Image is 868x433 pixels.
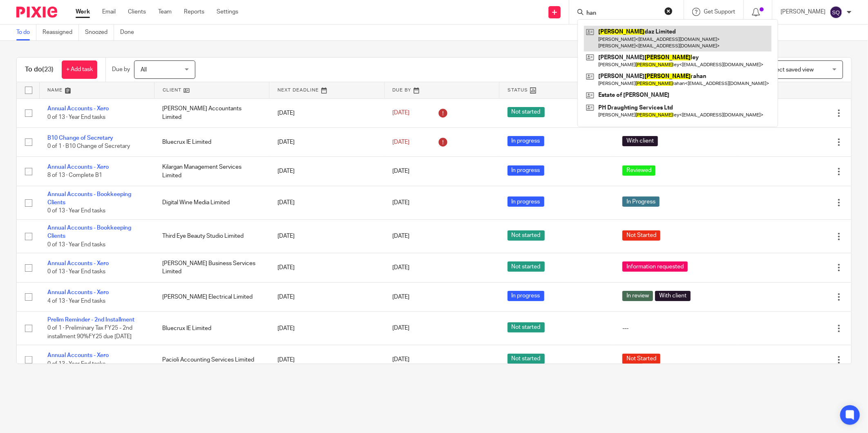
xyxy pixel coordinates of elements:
a: Team [158,8,172,16]
span: [DATE] [392,265,409,270]
td: [PERSON_NAME] Electrical Limited [154,282,269,311]
td: Bluecrux IE Limited [154,127,269,156]
a: Annual Accounts - Xero [47,261,109,266]
td: [DATE] [269,253,384,282]
span: 0 of 1 · B10 Change of Secretary [47,143,130,149]
a: Work [76,8,90,16]
span: Not Started [622,354,660,364]
span: In progress [508,136,544,146]
span: All [141,67,147,73]
span: Not started [508,230,545,241]
span: In progress [508,165,544,176]
a: B10 Change of Secretary [47,135,113,141]
td: Kilargan Management Services Limited [154,157,269,186]
span: Not started [508,107,545,117]
span: Get Support [704,9,735,15]
td: Digital Wine Media Limited [154,186,269,219]
span: [DATE] [392,294,409,300]
a: Annual Accounts - Bookkeeping Clients [47,225,131,239]
a: Done [120,25,140,40]
span: Reviewed [622,165,655,176]
span: In progress [508,291,544,301]
a: + Add task [62,60,97,79]
td: [PERSON_NAME] Business Services Limited [154,253,269,282]
span: Not started [508,354,545,364]
td: [DATE] [269,186,384,219]
span: In Progress [622,196,660,207]
a: Snoozed [85,25,114,40]
span: 4 of 13 · Year End tasks [47,298,105,304]
span: [DATE] [392,326,409,331]
td: [DATE] [269,98,384,127]
a: Email [102,8,116,16]
a: Clients [128,8,146,16]
td: [DATE] [269,282,384,311]
span: [DATE] [392,234,409,239]
span: [DATE] [392,110,409,116]
a: Annual Accounts - Bookkeeping Clients [47,192,131,205]
td: Pacioli Accounting Services Limited [154,345,269,374]
p: Due by [112,65,130,74]
td: [DATE] [269,219,384,253]
span: 8 of 13 · Complete B1 [47,173,102,179]
td: [DATE] [269,157,384,186]
span: In progress [508,196,544,207]
span: [DATE] [392,200,409,205]
td: [DATE] [269,312,384,345]
span: Not started [508,261,545,272]
span: Not Started [622,230,660,241]
span: With client [655,291,691,301]
td: Bluecrux IE Limited [154,312,269,345]
h1: To do [25,65,54,74]
input: Search [586,10,659,17]
td: [DATE] [269,127,384,156]
td: Third Eye Beauty Studio Limited [154,219,269,253]
span: 0 of 13 · Year End tasks [47,242,105,248]
span: 0 of 13 · Year End tasks [47,361,105,367]
p: [PERSON_NAME] [781,8,825,16]
span: 0 of 13 · Year End tasks [47,208,105,214]
a: Prelim Reminder - 2nd Installment [47,317,134,323]
span: [DATE] [392,168,409,174]
span: 0 of 13 · Year End tasks [47,269,105,275]
span: 0 of 13 · Year End tasks [47,114,105,120]
td: [DATE] [269,345,384,374]
a: Settings [217,8,238,16]
div: --- [622,324,728,333]
a: Annual Accounts - Xero [47,353,109,358]
a: To do [16,25,36,40]
span: With client [622,136,658,146]
a: Annual Accounts - Xero [47,290,109,295]
span: Select saved view [768,67,814,73]
span: [DATE] [392,357,409,363]
a: Reports [184,8,204,16]
button: Clear [664,7,673,15]
a: Annual Accounts - Xero [47,164,109,170]
span: Information requested [622,261,688,272]
span: [DATE] [392,139,409,145]
img: svg%3E [830,6,843,19]
td: [PERSON_NAME] Accountants Limited [154,98,269,127]
span: 0 of 1 · Preliminary Tax FY25 - 2nd installment 90%FY25 due [DATE] [47,326,132,340]
a: Annual Accounts - Xero [47,106,109,112]
a: Reassigned [43,25,79,40]
span: (23) [42,66,54,73]
img: Pixie [16,7,57,18]
span: In review [622,291,653,301]
span: Not started [508,322,545,333]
